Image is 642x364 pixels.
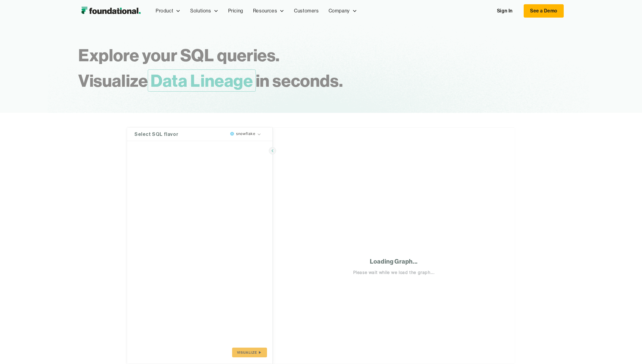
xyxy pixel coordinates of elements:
[190,7,211,15] div: Solutions
[491,5,519,17] a: Sign In
[269,147,276,154] button: Hide SQL query editor
[329,7,350,15] div: Company
[253,7,277,15] div: Resources
[156,7,173,15] div: Product
[134,133,178,136] h4: Select SQL flavor
[78,42,410,93] h1: Explore your SQL queries. Visualize in seconds.
[237,350,257,355] span: Visualize
[223,1,248,21] a: Pricing
[78,5,144,17] a: home
[148,69,255,92] span: Data Lineage
[353,269,435,275] p: Please wait while we load the graph...
[248,1,289,21] div: Resources
[185,1,223,21] div: Solutions
[524,4,564,18] a: See a Demo
[324,1,362,21] div: Company
[151,1,185,21] div: Product
[370,257,418,266] h1: Loading Graph...
[289,1,323,21] a: Customers
[78,5,144,17] img: Foundational Logo
[232,348,267,357] button: Visualize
